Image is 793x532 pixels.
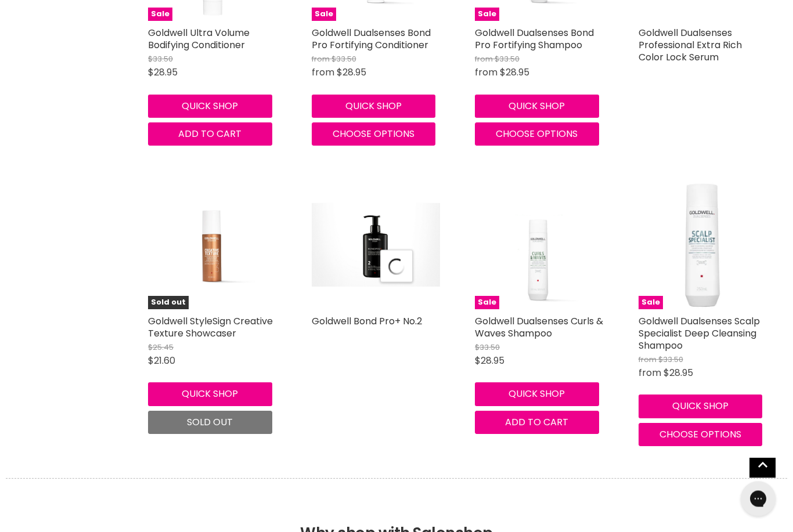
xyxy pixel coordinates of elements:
a: Goldwell Dualsenses Scalp Specialist Deep Cleansing ShampooSale [639,181,767,310]
span: $33.50 [331,54,356,65]
a: Goldwell Dualsenses Professional Extra Rich Color Lock Serum [639,27,742,64]
a: Goldwell Dualsenses Curls & Waves ShampooSale [475,181,604,310]
span: from [312,54,330,65]
span: $33.50 [495,54,520,65]
span: Add to cart [505,416,568,429]
a: Goldwell Ultra Volume Bodifying Conditioner [148,27,250,52]
button: Sold out [148,411,272,435]
span: Sold out [148,296,189,310]
img: Goldwell Bond Pro+ No.2 [312,204,441,287]
span: $21.60 [148,354,175,368]
a: Goldwell StyleSign Creative Texture Showcaser [148,315,273,341]
span: Choose options [333,128,414,141]
button: Quick shop [312,95,436,118]
a: Back to top [749,452,776,478]
span: Back to top [749,452,776,482]
button: Quick shop [148,383,272,406]
a: Goldwell Dualsenses Curls & Waves Shampoo [475,315,603,341]
span: Sale [475,296,499,310]
span: Choose options [496,128,578,141]
span: Add to cart [178,128,241,141]
span: $28.95 [337,66,366,79]
span: $33.50 [658,354,683,365]
span: Sold out [187,416,233,429]
button: Quick shop [475,383,599,406]
span: $33.50 [148,54,173,65]
span: $28.95 [500,66,529,79]
iframe: Gorgias live chat messenger [735,477,781,520]
a: Goldwell Dualsenses Bond Pro Fortifying Conditioner [312,27,431,52]
img: Goldwell Dualsenses Scalp Specialist Deep Cleansing Shampoo [639,181,767,310]
span: Sale [639,296,663,310]
button: Quick shop [639,395,763,418]
span: $33.50 [475,342,500,353]
button: Quick shop [148,95,272,118]
button: Choose options [312,123,436,146]
span: Sale [312,8,336,21]
a: Goldwell Dualsenses Scalp Specialist Deep Cleansing Shampoo [639,315,760,353]
span: Sale [475,8,499,21]
button: Add to cart [475,411,599,435]
button: Quick shop [475,95,599,118]
button: Choose options [639,424,763,447]
button: Add to cart [148,123,272,146]
span: from [475,66,498,79]
span: $28.95 [148,66,178,79]
button: Choose options [475,123,599,146]
span: $25.45 [148,342,174,353]
span: $28.95 [664,367,693,380]
span: from [312,66,334,79]
a: Goldwell Bond Pro+ No.2 [312,315,422,328]
span: Choose options [659,428,741,441]
span: from [475,54,493,65]
span: from [639,354,657,365]
span: Sale [148,8,172,21]
img: Goldwell Dualsenses Curls & Waves Shampoo [475,181,604,310]
a: Goldwell Bond Pro+ No.2 [312,181,441,310]
a: Goldwell StyleSign Creative Texture ShowcaserSold out [148,181,277,310]
span: from [639,367,661,380]
a: Goldwell Dualsenses Bond Pro Fortifying Shampoo [475,27,594,52]
img: Goldwell StyleSign Creative Texture Showcaser [170,181,255,310]
span: $28.95 [475,354,504,368]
